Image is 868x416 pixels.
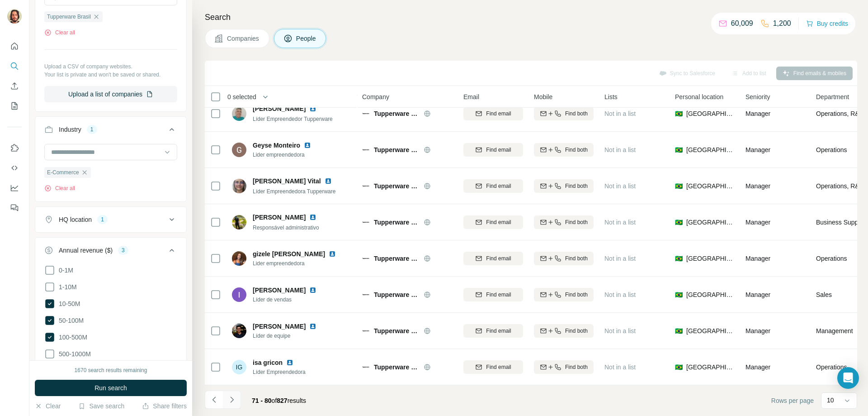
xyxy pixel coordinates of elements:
button: Quick start [7,38,22,54]
span: Geyse Monteiro [253,141,300,150]
span: Find both [565,182,588,190]
img: LinkedIn logo [329,250,336,258]
span: Tupperware Brasil [374,290,419,299]
span: Operations [816,254,847,263]
span: Run search [94,383,127,392]
button: Feedback [7,200,22,216]
span: 🇧🇷 [675,145,683,154]
span: Líder de equipe [253,332,327,340]
span: Find email [486,146,511,154]
img: Logo of Tupperware Brasil [362,182,369,190]
span: Find email [486,110,511,118]
img: LinkedIn logo [309,105,316,112]
button: Industry1 [35,119,186,144]
button: HQ location1 [35,209,186,230]
span: [GEOGRAPHIC_DATA] [686,109,735,118]
span: Sales [816,290,832,299]
span: Find both [565,327,588,335]
button: Find both [534,324,594,338]
img: Logo of Tupperware Brasil [362,363,369,371]
span: Not in a list [604,146,636,153]
span: Tupperware Brasil [374,109,419,118]
span: Seniority [745,92,770,101]
span: Not in a list [604,363,636,371]
p: 1,200 [773,18,791,29]
img: Avatar [232,251,246,266]
div: HQ location [59,215,92,224]
button: Find email [463,143,523,157]
span: Find email [486,254,511,263]
span: Lists [604,92,618,101]
span: Personal location [675,92,723,101]
span: 0 selected [227,92,256,101]
img: Logo of Tupperware Brasil [362,291,369,298]
span: E-Commerce [47,168,79,177]
span: Not in a list [604,182,636,190]
span: Not in a list [604,255,636,262]
span: 🇧🇷 [675,363,683,372]
button: Clear all [44,29,75,37]
img: LinkedIn logo [325,177,332,185]
span: 71 - 80 [252,397,272,404]
span: Business Support [816,218,866,227]
span: 🇧🇷 [675,254,683,263]
span: Tupperware Brasil [374,218,419,227]
button: Use Surfe API [7,160,22,176]
img: LinkedIn logo [286,359,293,366]
button: Search [7,58,22,74]
div: 1 [87,125,97,134]
span: Lider empreendedora [253,259,347,268]
span: 🇧🇷 [675,109,683,118]
img: LinkedIn logo [304,142,311,149]
span: Responsável administrativo [253,225,319,231]
span: Líder Empreendedora [253,368,306,376]
img: Avatar [232,324,246,338]
span: Find email [486,182,511,190]
span: Find both [565,110,588,118]
button: Share filters [142,402,187,411]
span: [GEOGRAPHIC_DATA] [686,145,735,154]
span: Tupperware Brasil [47,13,91,21]
span: Operations [816,145,847,154]
button: Find email [463,215,523,229]
span: Find both [565,218,588,226]
span: of [272,397,277,404]
span: Tupperware Brasil [374,254,419,263]
button: Find email [463,288,523,301]
span: 🇧🇷 [675,290,683,299]
img: LinkedIn logo [309,214,316,221]
span: Manager [745,110,770,117]
span: 🇧🇷 [675,218,683,227]
img: Avatar [232,287,246,302]
img: Avatar [232,143,246,157]
img: Logo of Tupperware Brasil [362,255,369,262]
span: Company [362,92,389,101]
button: Dashboard [7,180,22,196]
span: Lider empreendedora [253,151,322,159]
button: Navigate to next page [223,391,241,409]
img: Logo of Tupperware Brasil [362,146,369,153]
span: Find both [565,146,588,154]
span: Líder Empreendedora Tupperware [253,188,335,195]
span: Find both [565,363,588,371]
span: [GEOGRAPHIC_DATA] [686,182,735,191]
span: 827 [277,397,287,404]
div: IG [232,360,246,374]
span: Tupperware Brasil [374,145,419,154]
span: 🇧🇷 [675,182,683,191]
span: Manager [745,146,770,153]
button: Navigate to previous page [205,391,223,409]
span: Department [816,92,849,101]
span: [PERSON_NAME] [253,286,306,295]
span: [GEOGRAPHIC_DATA] [686,254,735,263]
img: LinkedIn logo [309,323,316,330]
span: 50-100M [55,316,84,325]
button: Find email [463,107,523,120]
button: Run search [35,380,187,396]
div: Industry [59,125,81,134]
button: Find email [463,179,523,193]
span: Find both [565,254,588,263]
span: 500-1000M [55,349,91,359]
span: Management [816,326,853,335]
span: Manager [745,255,770,262]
